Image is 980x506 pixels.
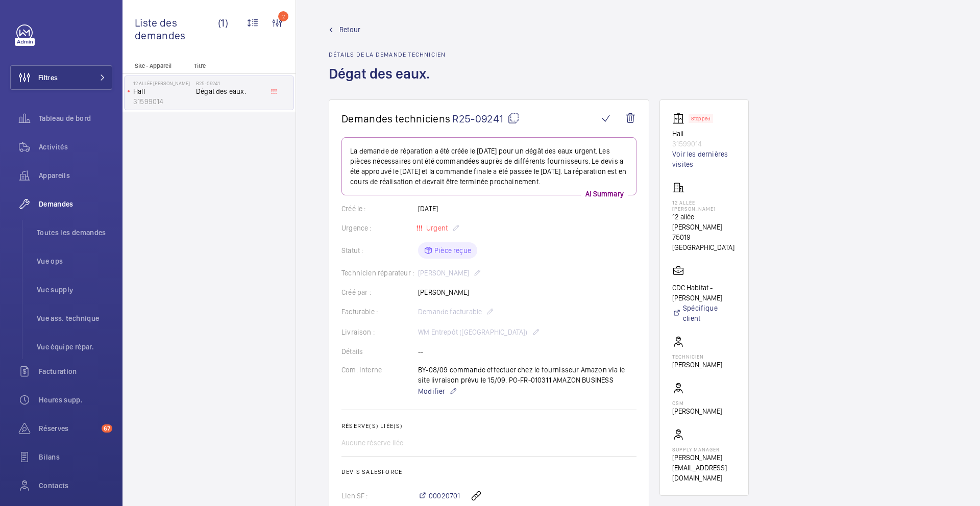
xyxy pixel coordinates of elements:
[672,232,736,252] p: 75019 [GEOGRAPHIC_DATA]
[133,80,192,86] p: 12 allée [PERSON_NAME]
[672,212,736,232] p: 12 allée [PERSON_NAME]
[39,113,112,123] span: Tableau de bord
[196,80,263,86] h2: R25-09241
[672,446,736,452] p: Supply manager
[581,189,628,199] p: AI Summary
[37,227,112,238] span: Toutes les demandes
[10,65,112,90] button: Filtres
[329,51,446,58] h2: Détails de la demande technicien
[341,422,636,429] h2: Réserve(s) liée(s)
[672,360,722,370] p: [PERSON_NAME]
[102,424,112,433] span: 67
[341,112,450,125] span: Demandes techniciens
[672,112,689,124] img: elevator.svg
[39,395,112,405] span: Heures supp.
[672,283,736,303] p: CDC Habitat - [PERSON_NAME]
[672,149,736,169] a: Voir les dernières visites
[39,199,112,209] span: Demandes
[691,117,710,120] p: Stopped
[672,406,722,416] p: [PERSON_NAME]
[37,342,112,352] span: Vue équipe répar.
[418,386,445,396] span: Modifier
[341,468,636,475] h2: Devis Salesforce
[37,285,112,295] span: Vue supply
[37,256,112,266] span: Vue ops
[672,353,722,360] p: Technicien
[350,146,628,187] p: La demande de réparation a été créée le [DATE] pour un dégât des eaux urgent. Les pièces nécessai...
[196,86,263,96] span: Dégat des eaux.
[135,16,218,42] span: Liste des demandes
[672,452,736,483] p: [PERSON_NAME][EMAIL_ADDRESS][DOMAIN_NAME]
[133,86,192,96] p: Hall
[194,62,261,69] p: Titre
[39,452,112,462] span: Bilans
[672,400,722,406] p: CSM
[39,170,112,181] span: Appareils
[38,72,58,83] span: Filtres
[452,112,520,125] span: R25-09241
[418,491,460,501] a: 00020701
[672,303,736,323] a: Spécifique client
[39,480,112,491] span: Contacts
[672,199,736,212] p: 12 allée [PERSON_NAME]
[329,64,446,99] h1: Dégat des eaux.
[37,313,112,323] span: Vue ass. technique
[133,96,192,107] p: 31599014
[122,62,190,69] p: Site - Appareil
[39,423,97,434] span: Réserves
[39,142,112,152] span: Activités
[339,24,360,35] span: Retour
[672,139,736,149] p: 31599014
[429,491,460,501] span: 00020701
[39,366,112,376] span: Facturation
[672,129,736,139] p: Hall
